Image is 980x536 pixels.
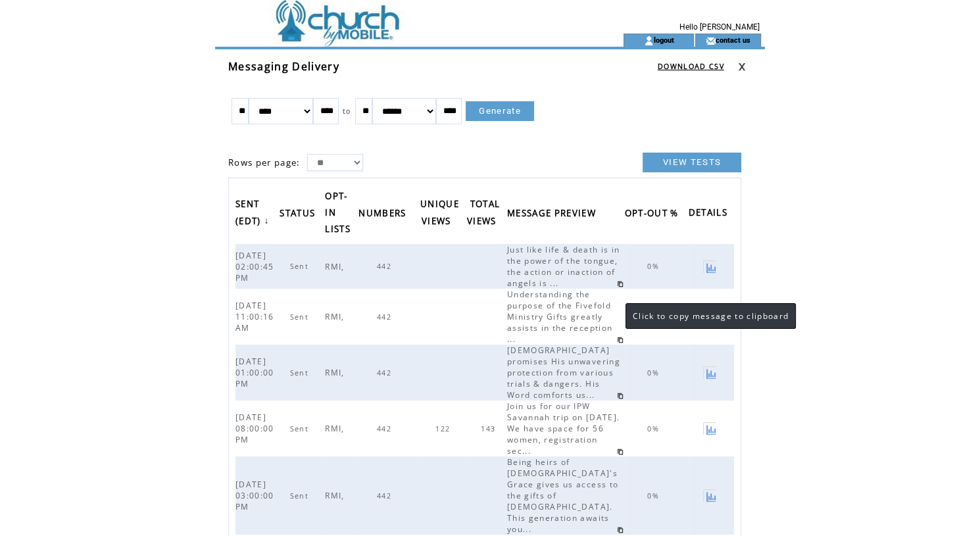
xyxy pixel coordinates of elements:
[235,195,264,233] span: SENT (EDT)
[647,424,662,433] span: 0%
[235,250,274,283] span: [DATE] 02:00:45 PM
[647,262,662,271] span: 0%
[289,262,311,271] span: Sent
[235,479,274,512] span: [DATE] 03:00:00 PM
[325,490,347,501] span: RMI,
[435,424,453,433] span: 122
[289,368,311,378] span: Sent
[643,153,741,172] a: VIEW TESTS
[420,195,459,233] span: UNIQUE VIEWS
[289,491,311,500] span: Sent
[377,262,395,271] span: 442
[235,412,274,445] span: [DATE] 08:00:00 PM
[377,312,395,322] span: 442
[235,300,274,333] span: [DATE] 11:00:16 AM
[625,203,685,225] a: OPT-OUT %
[689,203,731,225] span: DETAILS
[507,244,620,289] span: Just like life & death is in the power of the tongue, the action or inaction of angels is ...
[377,424,395,433] span: 442
[679,22,760,32] span: Hello [PERSON_NAME]
[343,107,351,116] span: to
[507,456,618,535] span: Being heirs of [DEMOGRAPHIC_DATA]'s Grace gives us access to the gifts of [DEMOGRAPHIC_DATA]. Thi...
[507,203,602,225] a: MESSAGE PREVIEW
[706,36,716,46] img: contact_us_icon.gif
[325,311,347,322] span: RMI,
[377,368,395,378] span: 442
[507,204,599,226] span: MESSAGE PREVIEW
[647,368,662,378] span: 0%
[633,310,789,322] span: Click to copy message to clipboard
[358,204,409,226] span: NUMBERS
[658,62,724,71] a: DOWNLOAD CSV
[647,491,662,500] span: 0%
[325,187,354,241] span: OPT-IN LISTS
[358,203,412,225] a: NUMBERS
[420,194,459,233] a: UNIQUE VIEWS
[507,289,612,345] span: Understanding the purpose of the Fivefold Ministry Gifts greatly assists in the reception ...
[467,194,503,233] a: TOTAL VIEWS
[507,401,620,456] span: Join us for our IPW Savannah trip on [DATE]. We have space for 56 women, registration sec...
[325,423,347,434] span: RMI,
[289,312,311,322] span: Sent
[235,194,273,233] a: SENT (EDT)↓
[716,36,750,44] a: contact us
[228,59,339,74] span: Messaging Delivery
[325,367,347,378] span: RMI,
[654,36,674,44] a: logout
[467,195,500,233] span: TOTAL VIEWS
[625,204,682,226] span: OPT-OUT %
[235,356,274,389] span: [DATE] 01:00:00 PM
[644,36,654,46] img: account_icon.gif
[466,101,534,121] a: Generate
[481,424,499,433] span: 143
[289,424,311,433] span: Sent
[228,157,301,168] span: Rows per page:
[377,491,395,500] span: 442
[507,345,620,401] span: [DEMOGRAPHIC_DATA] promises His unwavering protection from various trials & dangers. His Word com...
[280,204,318,226] span: STATUS
[280,203,322,225] a: STATUS
[325,261,347,272] span: RMI,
